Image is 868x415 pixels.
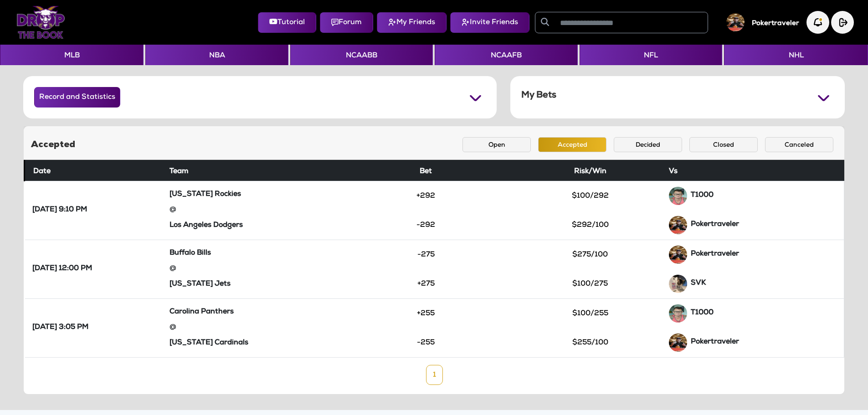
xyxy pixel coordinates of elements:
strong: Carolina Panthers [169,308,234,316]
strong: T1000 [691,309,714,317]
div: @ [169,202,333,219]
button: +275 [392,276,460,292]
button: $292/100 [556,217,624,233]
strong: [DATE] 3:05 PM [32,323,88,333]
strong: Pokertraveler [691,251,739,258]
div: @ [169,261,333,278]
button: NFL [580,45,722,65]
img: Notification [806,11,829,34]
img: Logo [16,6,65,39]
button: +255 [392,306,460,321]
img: 9k= [669,246,687,264]
button: -275 [392,247,460,262]
th: Vs [665,160,829,181]
div: @ [169,319,333,337]
strong: T1000 [691,192,714,199]
strong: [DATE] 12:00 PM [32,264,92,274]
th: Risk/Win [515,160,665,181]
button: NBA [145,45,288,65]
button: Canceled [765,137,833,152]
img: 9k= [669,187,687,205]
button: $255/100 [556,335,624,350]
button: -255 [392,335,460,350]
strong: Los Angeles Dodgers [169,222,243,229]
strong: [US_STATE] Jets [169,281,231,288]
button: $100/292 [556,188,624,204]
button: Accepted [538,137,606,152]
button: Record and Statistics [34,87,120,108]
button: Forum [320,12,373,33]
button: Invite Friends [450,12,529,33]
img: GGTJwxpDP8f4YzxztqnhC4AAAAASUVORK5CYII= [669,275,687,293]
img: 9k= [669,333,687,352]
th: Bet [336,160,515,181]
button: NCAAFB [435,45,577,65]
img: 9k= [669,216,687,234]
button: $100/255 [556,306,624,321]
button: NCAABB [290,45,433,65]
strong: Pokertraveler [691,221,739,228]
button: -292 [392,217,460,233]
strong: SVK [691,280,706,287]
h5: Accepted [31,139,75,150]
button: NHL [724,45,868,65]
button: Tutorial [258,12,316,33]
button: $275/100 [556,247,624,262]
h5: My Bets [521,90,556,101]
button: Open [462,137,531,152]
button: My Friends [377,12,447,33]
h5: Pokertraveler [752,20,799,28]
button: Closed [689,137,758,152]
img: 9k= [669,304,687,323]
strong: [DATE] 9:10 PM [32,205,87,215]
button: +292 [392,188,460,204]
strong: Pokertraveler [691,338,739,346]
strong: Buffalo Bills [169,250,211,257]
button: $100/275 [556,276,624,292]
th: Team [166,160,337,181]
a: 1 [426,365,443,385]
strong: [US_STATE] Rockies [169,191,241,198]
strong: [US_STATE] Cardinals [169,339,248,347]
th: Date [25,160,166,181]
img: User [726,13,745,31]
button: Decided [614,137,682,152]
